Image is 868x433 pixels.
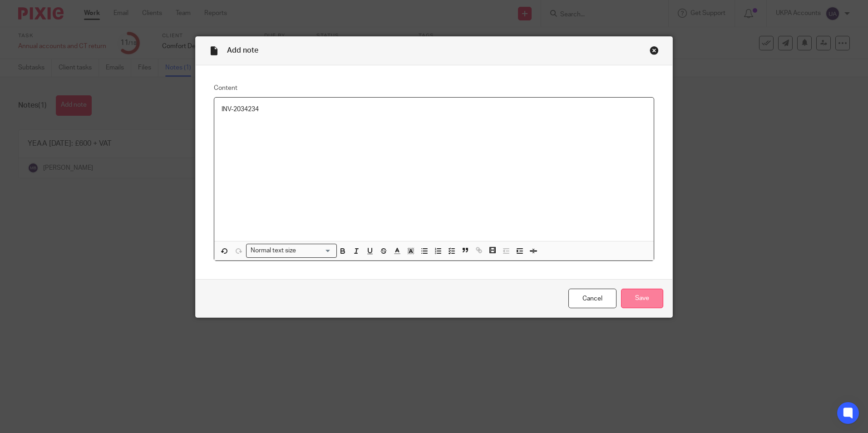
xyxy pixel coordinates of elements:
p: INV-2034234 [222,105,646,114]
a: Cancel [568,289,616,308]
div: Search for option [246,244,337,258]
label: Content [214,84,654,93]
input: Search for option [299,246,331,256]
input: Save [621,289,663,308]
div: Close this dialog window [650,46,659,55]
span: Add note [227,47,258,54]
span: Normal text size [248,246,298,256]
